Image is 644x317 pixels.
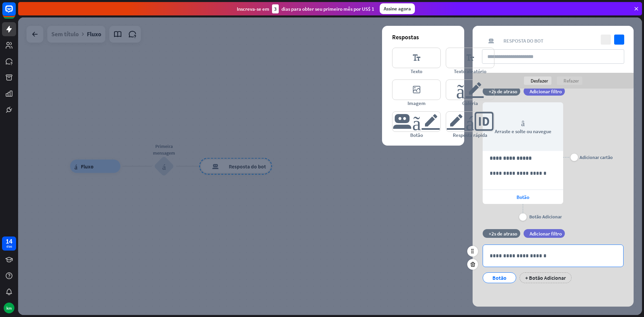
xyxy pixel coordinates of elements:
font: Adicionar filtro [530,230,562,237]
font: dias [6,244,12,249]
font: resposta do bot de bloco [482,38,500,44]
a: 14 dias [2,236,16,251]
font: +2s de atraso [489,88,517,95]
font: Botão Adicionar [529,214,562,220]
font: Resposta do bot [503,38,543,44]
font: Galeria [462,100,478,106]
font: Inscreva-se em [237,6,269,12]
font: editor_respostas_rápidas [446,112,494,131]
font: Adicionar cartão [580,154,613,160]
font: Desfazer [531,77,548,84]
font: Adicionar filtro [530,88,562,95]
font: Resposta rápida [453,132,487,138]
font: Botão [517,194,529,200]
font: Arraste e solte ou navegue [495,128,551,135]
font: 14 [6,237,12,245]
font: dias para obter seu primeiro mês por US$ 1 [281,6,374,12]
font: cartão_do_editor [456,80,484,100]
font: + Botão Adicionar [525,274,566,281]
font: +2s de atraso [489,230,517,237]
font: Assine agora [384,5,411,12]
button: Abra o widget de bate-papo do LiveChat [5,3,25,23]
font: Refazer [563,77,579,84]
font: câmera [521,118,525,127]
font: km [6,306,12,311]
font: 3 [274,6,277,12]
font: Botão [492,274,506,281]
